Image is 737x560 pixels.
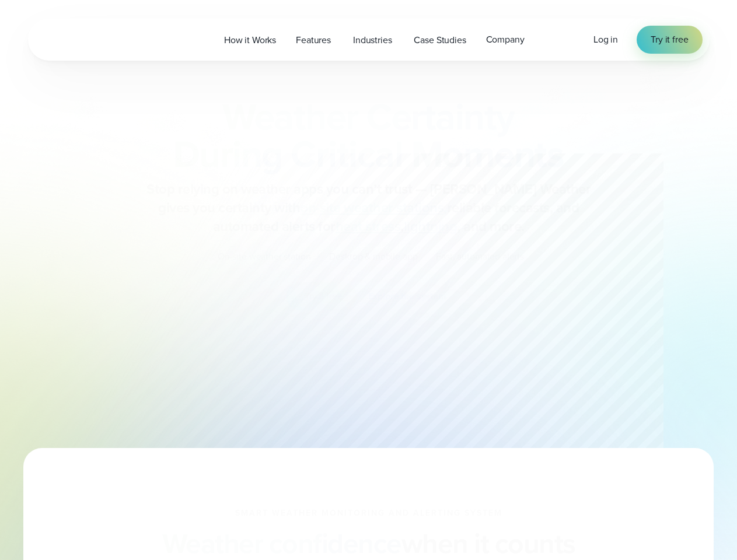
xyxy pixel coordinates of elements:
span: How it Works [224,33,276,47]
span: Log in [593,33,618,46]
span: Company [486,33,525,47]
span: Industries [353,33,392,47]
span: Case Studies [414,33,466,47]
a: Case Studies [404,28,476,52]
a: Log in [593,33,618,47]
span: Features [296,33,331,47]
a: Try it free [637,26,702,54]
span: Try it free [651,33,688,47]
a: How it Works [214,28,286,52]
